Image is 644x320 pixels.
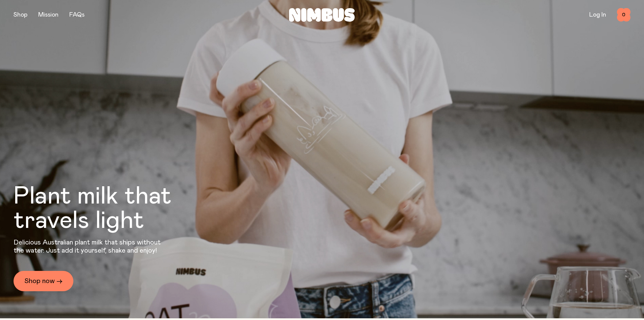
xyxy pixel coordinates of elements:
a: FAQs [69,12,85,18]
a: Log In [589,12,606,18]
button: 0 [617,8,630,22]
a: Shop now → [14,271,73,291]
p: Delicious Australian plant milk that ships without the water. Just add it yourself, shake and enjoy! [14,238,165,255]
h1: Plant milk that travels light [14,184,208,233]
a: Mission [38,12,58,18]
